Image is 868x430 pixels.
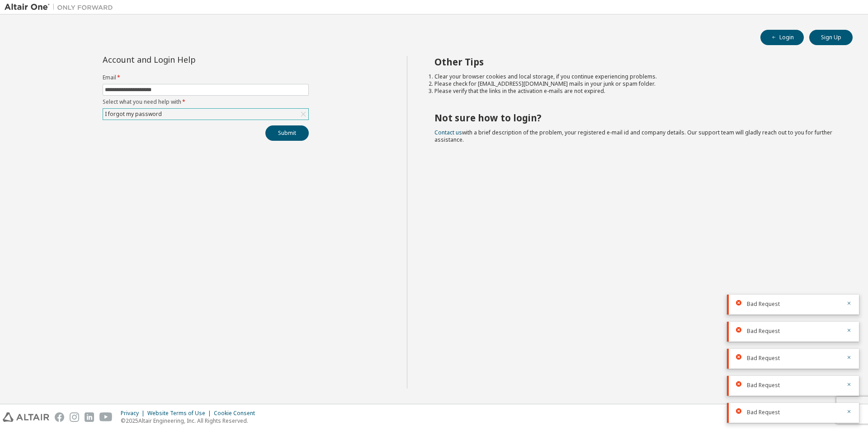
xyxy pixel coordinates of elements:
div: I forgot my password [103,109,308,120]
img: altair_logo.svg [3,412,49,422]
div: Website Terms of Use [147,410,214,417]
img: facebook.svg [55,412,64,422]
span: with a brief description of the problem, your registered e-mail id and company details. Our suppo... [434,129,832,143]
li: Please verify that the links in the activation e-mails are not expired. [434,88,837,95]
div: Privacy [121,410,147,417]
div: Account and Login Help [103,56,268,63]
div: I forgot my password [104,109,163,119]
label: Select what you need help with [103,98,309,106]
p: © 2025 Altair Engineering, Inc. All Rights Reserved. [121,417,260,425]
button: Sign Up [809,30,853,45]
button: Login [760,30,804,45]
li: Clear your browser cookies and local storage, if you continue experiencing problems. [434,73,837,80]
span: Bad Request [747,355,780,362]
button: Submit [265,125,309,141]
a: Contact us [434,129,462,136]
img: Altair One [5,3,118,12]
h2: Not sure how to login? [434,112,837,124]
span: Bad Request [747,382,780,389]
span: Bad Request [747,301,780,308]
img: instagram.svg [70,412,79,422]
label: Email [103,74,309,81]
li: Please check for [EMAIL_ADDRESS][DOMAIN_NAME] mails in your junk or spam folder. [434,80,837,88]
span: Bad Request [747,409,780,416]
img: linkedin.svg [85,412,94,422]
div: Cookie Consent [214,410,260,417]
span: Bad Request [747,328,780,335]
img: youtube.svg [99,412,113,422]
h2: Other Tips [434,56,837,68]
